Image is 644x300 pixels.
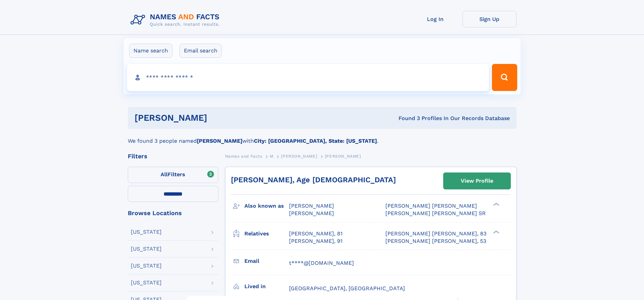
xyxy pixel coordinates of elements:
[444,173,510,189] a: View Profile
[131,229,162,235] div: [US_STATE]
[244,281,289,292] h3: Lived in
[131,280,162,285] div: [US_STATE]
[244,228,289,239] h3: Relatives
[244,255,289,267] h3: Email
[128,153,218,159] div: Filters
[131,263,162,269] div: [US_STATE]
[289,237,342,245] a: [PERSON_NAME], 91
[385,237,486,245] a: [PERSON_NAME] [PERSON_NAME], 53
[270,154,273,159] span: M
[492,202,500,207] div: ❯
[385,203,477,209] span: [PERSON_NAME] [PERSON_NAME]
[128,167,218,183] label: Filters
[492,64,517,91] button: Search Button
[161,171,168,178] span: All
[281,154,317,159] span: [PERSON_NAME]
[408,11,462,27] a: Log In
[231,176,396,184] a: [PERSON_NAME], Age [DEMOGRAPHIC_DATA]
[197,138,242,144] b: [PERSON_NAME]
[289,203,334,209] span: [PERSON_NAME]
[127,64,489,91] input: search input
[131,246,162,252] div: [US_STATE]
[385,210,486,216] span: [PERSON_NAME] [PERSON_NAME] SR
[244,200,289,212] h3: Also known as
[385,230,486,237] a: [PERSON_NAME] [PERSON_NAME], 83
[128,210,218,216] div: Browse Locations
[462,11,517,27] a: Sign Up
[492,230,500,234] div: ❯
[325,154,361,159] span: [PERSON_NAME]
[270,152,273,160] a: M
[225,152,262,160] a: Names and Facts
[128,11,225,29] img: Logo Names and Facts
[289,210,334,216] span: [PERSON_NAME]
[129,44,172,58] label: Name search
[128,129,517,145] div: We found 3 people named with .
[461,173,493,189] div: View Profile
[303,115,510,122] div: Found 3 Profiles In Our Records Database
[135,114,303,122] h1: [PERSON_NAME]
[254,138,377,144] b: City: [GEOGRAPHIC_DATA], State: [US_STATE]
[289,285,405,292] span: [GEOGRAPHIC_DATA], [GEOGRAPHIC_DATA]
[180,44,222,58] label: Email search
[289,230,342,237] a: [PERSON_NAME], 81
[281,152,317,160] a: [PERSON_NAME]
